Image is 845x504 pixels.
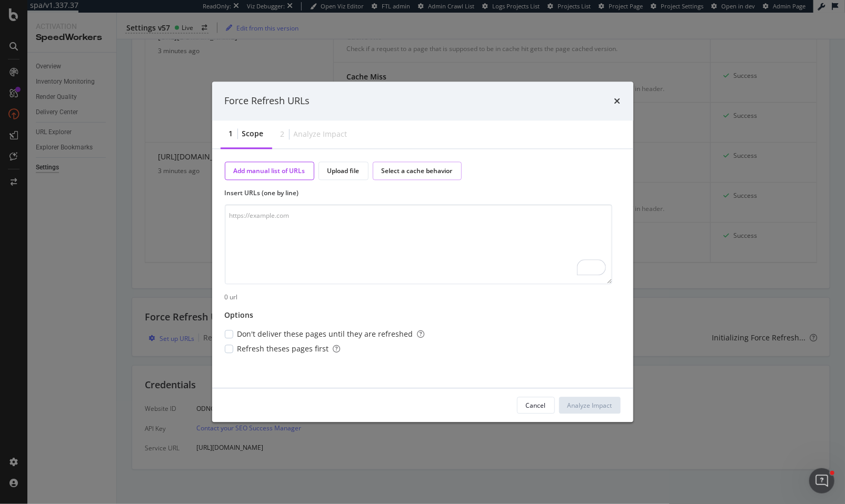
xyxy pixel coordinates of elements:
[614,94,621,108] div: times
[559,397,621,414] button: Analyze Impact
[225,310,254,321] div: Options
[526,401,546,410] div: Cancel
[281,129,285,140] div: 2
[229,128,233,139] div: 1
[242,128,264,139] div: Scope
[225,188,612,197] label: Insert URLs (one by line)
[225,204,612,284] textarea: To enrich screen reader interactions, please activate Accessibility in Grammarly extension settings
[237,344,341,355] span: Refresh theses pages first
[327,166,360,175] div: Upload file
[517,397,555,414] button: Cancel
[225,293,621,301] div: 0 url
[294,129,347,140] div: Analyze Impact
[809,468,834,493] iframe: Intercom live chat
[237,329,425,340] span: Don't deliver these pages until they are refreshed
[568,401,612,410] div: Analyze Impact
[382,166,453,175] div: Select a cache behavior
[225,94,310,108] div: Force Refresh URLs
[234,166,305,175] div: Add manual list of URLs
[212,82,633,422] div: modal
